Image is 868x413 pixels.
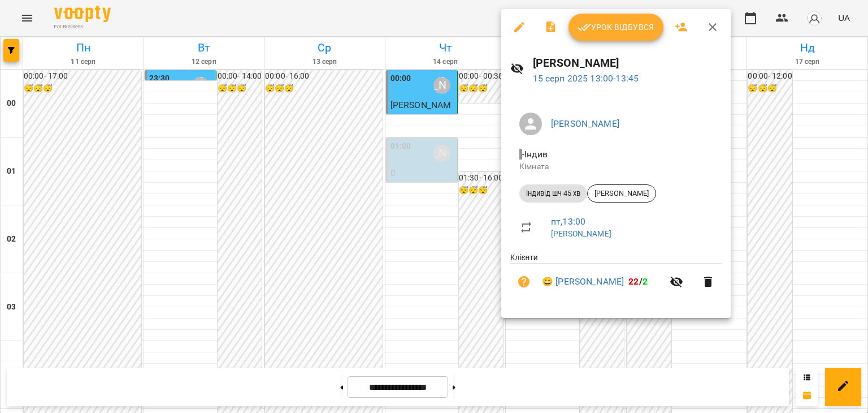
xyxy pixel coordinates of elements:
a: [PERSON_NAME] [551,229,611,238]
a: 😀 [PERSON_NAME] [542,275,624,289]
span: індивід шч 45 хв [519,188,587,199]
b: / [628,276,648,287]
a: 15 серп 2025 13:00-13:45 [533,73,639,84]
span: [PERSON_NAME] [588,188,656,199]
p: Кімната [519,161,713,173]
span: 2 [643,276,648,287]
span: Урок відбувся [578,20,654,34]
h6: [PERSON_NAME] [533,54,722,72]
span: - Індив [519,149,550,160]
a: [PERSON_NAME] [551,118,619,129]
button: Візит ще не сплачено. Додати оплату? [510,268,537,295]
a: пт , 13:00 [551,216,585,227]
button: Урок відбувся [568,14,663,41]
ul: Клієнти [510,252,722,304]
div: [PERSON_NAME] [587,184,656,203]
span: 22 [628,276,639,287]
